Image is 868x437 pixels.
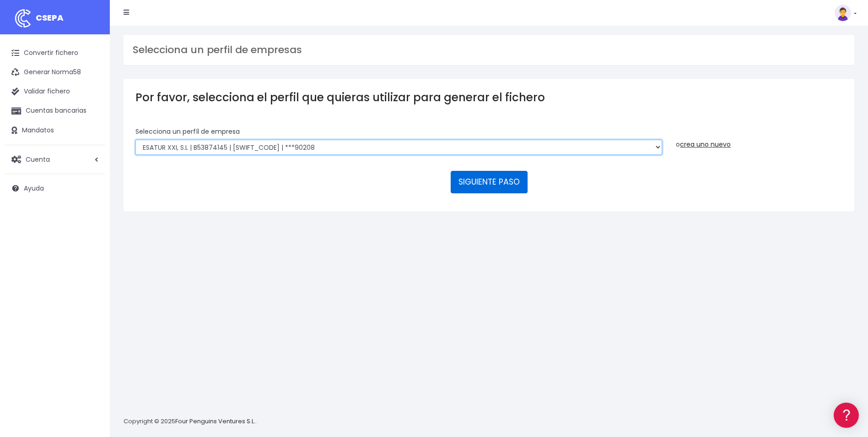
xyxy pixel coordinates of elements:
button: Contáctanos [9,245,174,261]
a: Cuentas bancarias [5,101,105,120]
a: Generar Norma58 [5,63,105,82]
a: crea uno nuevo [680,140,731,149]
h3: Selecciona un perfil de empresas [133,44,845,56]
a: Perfiles de empresas [9,158,174,173]
a: Validar fichero [5,82,105,101]
a: Problemas habituales [9,130,174,144]
a: Cuenta [5,150,105,169]
button: SIGUIENTE PASO [451,171,528,193]
div: Información general [9,64,174,72]
div: Facturación [9,182,174,191]
div: Convertir ficheros [9,101,174,110]
a: Convertir fichero [5,44,105,63]
a: Mandatos [5,121,105,140]
a: Videotutoriales [9,144,174,158]
span: Cuenta [26,154,50,164]
label: Selecciona un perfíl de empresa [135,127,240,137]
a: API [9,234,174,248]
a: Información general [9,78,174,92]
a: General [9,197,174,211]
span: CSEPA [36,12,64,23]
a: POWERED BY ENCHANT [126,264,176,273]
a: Four Penguins Ventures S.L. [175,417,255,426]
div: Programadores [9,220,174,229]
span: Ayuda [24,184,44,193]
p: Copyright © 2025 . [124,417,257,426]
a: Ayuda [5,179,105,198]
a: Formatos [9,116,174,130]
img: logo [11,7,34,30]
h3: Por favor, selecciona el perfil que quieras utilizar para generar el fichero [135,91,842,104]
div: o [676,127,842,149]
img: profile [835,5,851,21]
